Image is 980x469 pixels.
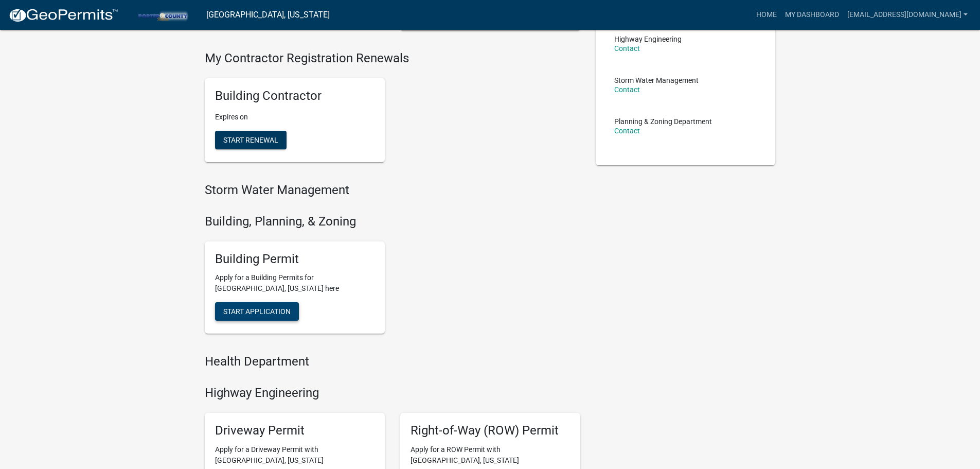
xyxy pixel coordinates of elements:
a: Contact [614,127,640,135]
img: Porter County, Indiana [127,8,198,22]
a: Contact [614,44,640,53]
a: [GEOGRAPHIC_DATA], [US_STATE] [206,6,330,24]
h4: Storm Water Management [205,183,580,198]
h5: Building Contractor [215,89,375,103]
span: Start Renewal [223,136,278,144]
a: Contact [614,85,640,94]
h5: Building Permit [215,252,375,267]
p: Apply for a ROW Permit with [GEOGRAPHIC_DATA], [US_STATE] [411,444,570,466]
p: Planning & Zoning Department [614,118,712,125]
p: Apply for a Building Permits for [GEOGRAPHIC_DATA], [US_STATE] here [215,272,375,294]
wm-registration-list-section: My Contractor Registration Renewals [205,51,580,170]
p: Expires on [215,112,375,123]
h4: Building, Planning, & Zoning [205,214,580,229]
a: Home [752,5,781,25]
h5: Driveway Permit [215,423,375,438]
button: Start Application [215,302,299,321]
span: Start Application [223,307,291,316]
h4: Highway Engineering [205,386,580,401]
p: Apply for a Driveway Permit with [GEOGRAPHIC_DATA], [US_STATE] [215,444,375,466]
button: Start Renewal [215,131,287,149]
h5: Right-of-Way (ROW) Permit [411,423,570,438]
h4: My Contractor Registration Renewals [205,51,580,66]
a: [EMAIL_ADDRESS][DOMAIN_NAME] [843,5,972,25]
a: My Dashboard [781,5,843,25]
p: Storm Water Management [614,77,699,84]
h4: Health Department [205,354,580,369]
p: Highway Engineering [614,36,682,43]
